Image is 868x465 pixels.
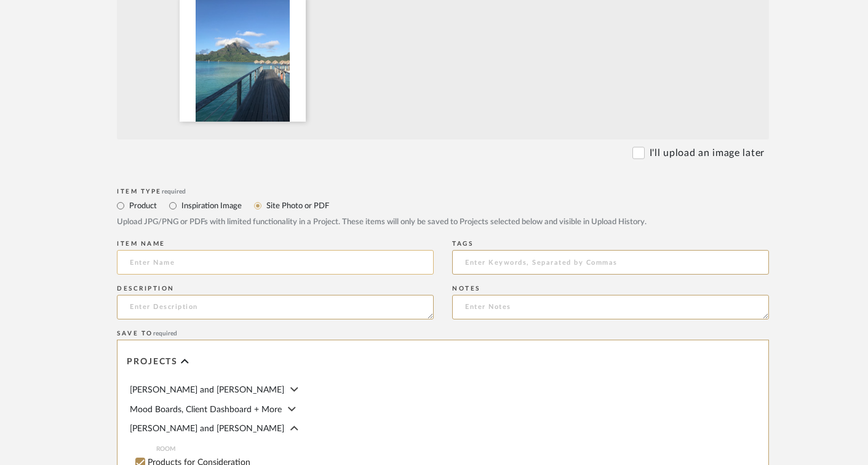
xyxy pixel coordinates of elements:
div: Upload JPG/PNG or PDFs with limited functionality in a Project. These items will only be saved to... [117,216,769,229]
label: Product [128,199,157,213]
span: required [162,189,186,195]
div: Notes [452,285,769,292]
div: Item name [117,240,434,248]
span: [PERSON_NAME] and [PERSON_NAME] [130,386,284,394]
span: required [153,330,177,337]
input: Enter Keywords, Separated by Commas [452,250,769,275]
label: Inspiration Image [180,199,242,213]
label: Site Photo or PDF [265,199,329,213]
span: ROOM [156,444,434,454]
span: [PERSON_NAME] and [PERSON_NAME] [130,424,284,433]
div: Tags [452,240,769,248]
mat-radio-group: Select item type [117,198,769,213]
div: Save To [117,330,769,337]
span: Projects [127,357,178,367]
div: Description [117,285,434,292]
div: Item Type [117,188,769,195]
input: Enter Name [117,250,434,275]
span: Mood Boards, Client Dashboard + More [130,405,282,414]
label: I'll upload an image later [650,146,765,160]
